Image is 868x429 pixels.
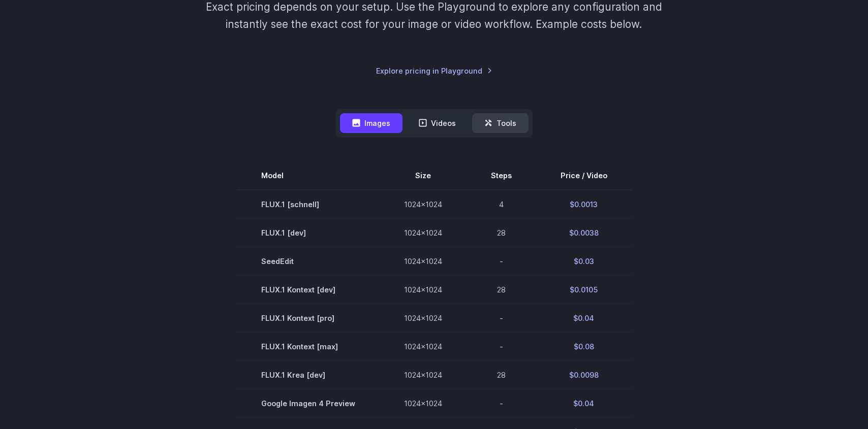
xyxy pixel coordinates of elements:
td: $0.08 [536,333,632,361]
td: $0.0038 [536,219,632,247]
td: - [467,304,536,333]
td: 1024x1024 [380,361,467,389]
td: FLUX.1 Kontext [max] [237,333,380,361]
td: $0.04 [536,389,632,418]
td: Google Imagen 4 Preview [237,389,380,418]
td: FLUX.1 [dev] [237,219,380,247]
td: FLUX.1 Krea [dev] [237,361,380,389]
td: 1024x1024 [380,304,467,333]
td: $0.04 [536,304,632,333]
th: Price / Video [536,161,632,190]
td: 1024x1024 [380,190,467,219]
td: - [467,247,536,276]
td: 4 [467,190,536,219]
td: 1024x1024 [380,219,467,247]
td: FLUX.1 [schnell] [237,190,380,219]
td: - [467,333,536,361]
td: $0.0105 [536,276,632,304]
td: 28 [467,219,536,247]
button: Images [340,113,402,133]
td: - [467,389,536,418]
td: FLUX.1 Kontext [dev] [237,276,380,304]
td: 1024x1024 [380,333,467,361]
th: Steps [467,161,536,190]
th: Size [380,161,467,190]
td: 1024x1024 [380,389,467,418]
td: SeedEdit [237,247,380,276]
button: Videos [407,113,468,133]
td: 1024x1024 [380,276,467,304]
a: Explore pricing in Playground [376,65,492,77]
th: Model [237,161,380,190]
button: Tools [472,113,529,133]
td: $0.0013 [536,190,632,219]
td: 1024x1024 [380,247,467,276]
td: $0.0098 [536,361,632,389]
td: 28 [467,361,536,389]
td: FLUX.1 Kontext [pro] [237,304,380,333]
td: 28 [467,276,536,304]
td: $0.03 [536,247,632,276]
